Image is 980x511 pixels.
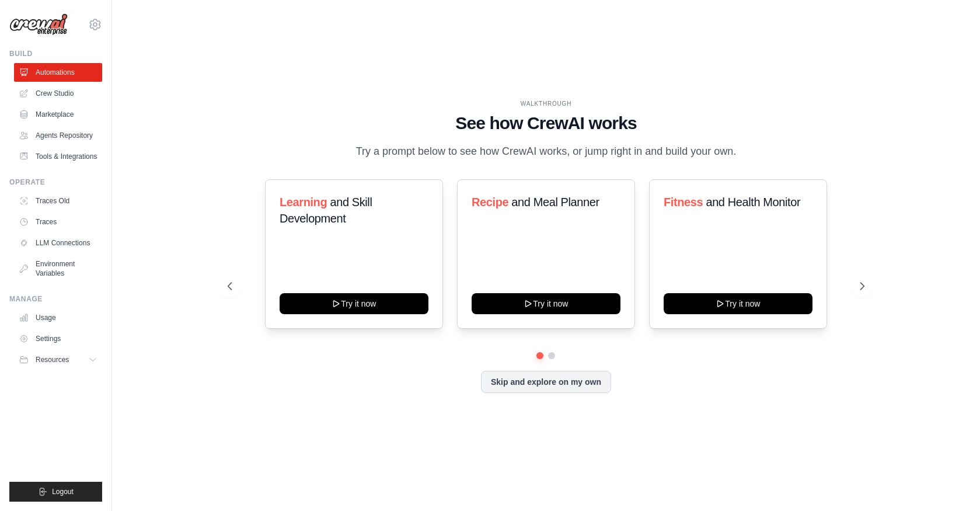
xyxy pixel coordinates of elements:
a: LLM Connections [14,234,102,252]
span: Learning [280,196,327,208]
span: Resources [36,355,69,364]
button: Logout [9,482,102,502]
button: Resources [14,350,102,369]
a: Agents Repository [14,126,102,145]
a: Tools & Integrations [14,147,102,166]
span: Fitness [664,196,703,208]
a: Settings [14,329,102,348]
span: and Skill Development [280,196,372,225]
span: Logout [52,487,74,496]
button: Try it now [664,293,812,314]
p: Try a prompt below to see how CrewAI works, or jump right in and build your own. [350,143,742,160]
a: Marketplace [14,105,102,124]
div: Manage [9,294,102,304]
a: Traces [14,213,102,231]
div: Operate [9,178,102,187]
a: Traces Old [14,192,102,210]
a: Automations [14,63,102,82]
span: and Meal Planner [511,196,599,208]
div: Build [9,49,102,58]
span: Recipe [472,196,508,208]
div: WALKTHROUGH [228,99,864,108]
a: Crew Studio [14,84,102,103]
button: Try it now [472,293,620,314]
img: Logo [9,13,68,36]
button: Try it now [280,293,428,314]
a: Environment Variables [14,255,102,283]
button: Skip and explore on my own [481,371,611,393]
span: and Health Monitor [706,196,800,208]
h1: See how CrewAI works [228,113,864,134]
a: Usage [14,308,102,327]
